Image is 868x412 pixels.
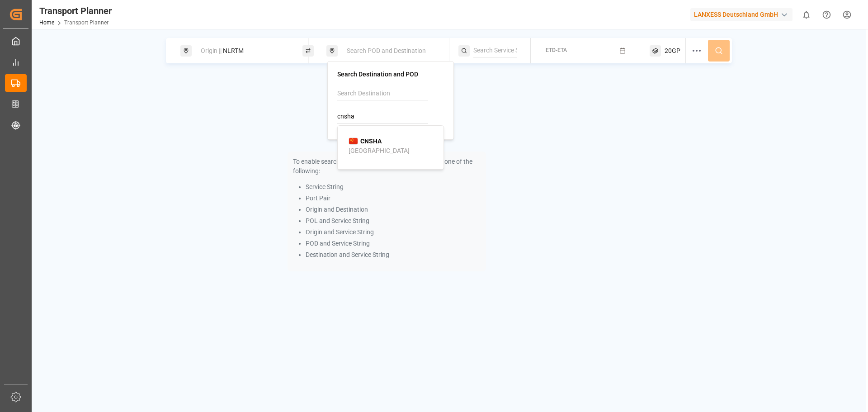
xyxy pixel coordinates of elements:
[306,205,481,214] li: Origin and Destination
[337,87,428,100] input: Search Destination
[337,110,428,123] input: Search POD
[349,137,358,145] img: country
[39,19,54,26] a: Home
[816,5,837,25] button: Help Center
[360,137,382,145] b: CNSHA
[306,250,481,260] li: Destination and Service String
[347,47,426,54] span: Search POD and Destination
[546,47,567,53] span: ETD-ETA
[306,216,481,226] li: POL and Service String
[306,194,481,203] li: Port Pair
[536,42,639,60] button: ETD-ETA
[665,46,680,56] span: 20GP
[201,47,222,54] span: Origin ||
[293,157,481,176] p: To enable searching, add ETA, ETD, containerType and one of the following:
[195,43,293,59] div: NLRTM
[473,44,517,57] input: Search Service String
[349,146,410,156] div: [GEOGRAPHIC_DATA]
[690,6,796,23] button: LANXESS Deutschland GmbH
[39,4,112,18] div: Transport Planner
[690,8,793,21] div: LANXESS Deutschland GmbH
[796,5,816,25] button: show 0 new notifications
[337,71,444,77] h4: Search Destination and POD
[306,227,481,237] li: Origin and Service String
[306,239,481,248] li: POD and Service String
[306,182,481,192] li: Service String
